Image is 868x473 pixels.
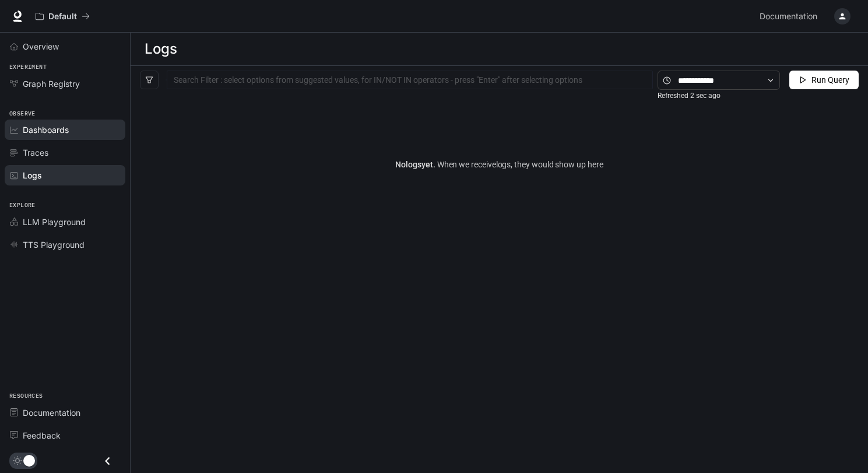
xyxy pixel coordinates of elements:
span: LLM Playground [23,216,86,228]
a: Feedback [5,425,125,446]
a: Dashboards [5,120,125,140]
span: Feedback [23,429,61,442]
button: Run Query [789,71,859,89]
span: Overview [23,40,59,52]
h1: Logs [145,37,177,61]
a: Documentation [755,5,826,28]
span: Documentation [760,9,817,24]
a: Traces [5,142,125,163]
a: Logs [5,165,125,185]
article: No logs yet. [395,158,603,171]
button: All workspaces [30,5,95,28]
span: Run Query [811,73,849,86]
span: Graph Registry [23,78,80,90]
a: Overview [5,36,125,57]
a: LLM Playground [5,212,125,232]
span: filter [145,76,153,84]
a: Graph Registry [5,73,125,94]
button: filter [140,71,159,89]
span: Documentation [23,407,80,419]
a: Documentation [5,402,125,423]
span: Dashboards [23,124,69,136]
article: Refreshed 2 sec ago [658,90,721,101]
p: Default [48,12,77,22]
span: TTS Playground [23,239,85,251]
button: Close drawer [94,449,121,473]
span: Traces [23,146,48,159]
span: When we receive logs , they would show up here [435,160,603,169]
a: TTS Playground [5,234,125,255]
span: Dark mode toggle [23,454,35,467]
span: Logs [23,169,42,181]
